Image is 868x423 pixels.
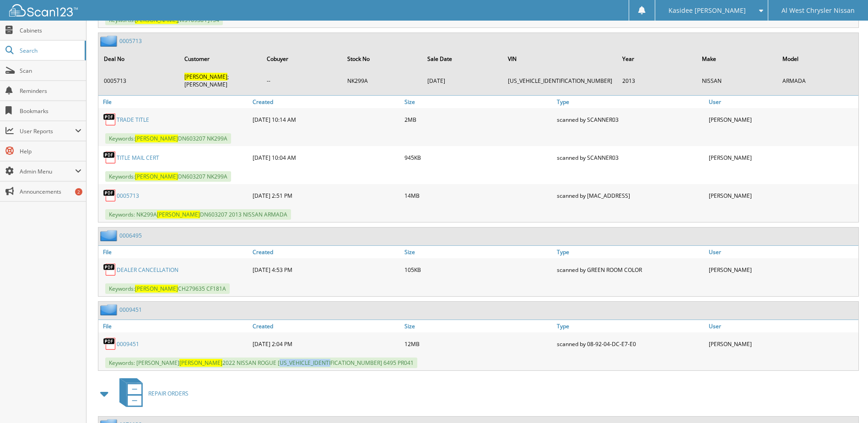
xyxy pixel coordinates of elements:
a: User [706,320,858,332]
div: [DATE] 2:04 PM [250,335,402,353]
div: 2MB [402,110,554,129]
td: ARMADA [778,69,857,92]
span: Help [20,147,81,155]
a: TITLE MAIL CERT [117,154,159,162]
span: Bookmarks [20,107,81,115]
div: 105KB [402,260,554,279]
a: User [706,96,858,108]
span: [PERSON_NAME] [135,173,178,180]
div: [DATE] 2:51 PM [250,186,402,205]
td: [DATE] [423,69,502,92]
a: 0005713 [119,37,142,45]
div: 14MB [402,186,554,205]
div: 945KB [402,148,554,167]
td: NK299A [343,69,422,92]
span: Keywords: NK299A DN603207 2013 NISSAN ARMADA [105,209,291,220]
a: Size [402,96,554,108]
span: Announcements [20,188,81,195]
img: folder2.png [100,304,119,315]
a: DEALER CANCELLATION [117,266,178,274]
img: PDF.png [103,337,117,351]
a: Created [250,320,402,332]
div: scanned by SCANNER03 [555,148,706,167]
div: [PERSON_NAME] [706,186,858,205]
a: REPAIR ORDERS [114,375,189,412]
a: Created [250,96,402,108]
th: VIN [503,49,617,68]
span: [PERSON_NAME] [135,135,178,142]
div: 12MB [402,335,554,353]
a: Type [555,320,706,332]
div: [PERSON_NAME] [706,148,858,167]
a: Size [402,320,554,332]
th: Cobuyer [262,49,342,68]
a: 0009451 [117,340,139,348]
span: Kasidee [PERSON_NAME] [669,8,746,13]
td: 0005713 [99,69,179,92]
div: scanned by 08-92-04-DC-E7-E0 [555,335,706,353]
div: [DATE] 10:04 AM [250,148,402,167]
a: File [98,320,250,332]
th: Customer [180,49,261,68]
div: scanned by GREEN ROOM COLOR [555,260,706,279]
div: [PERSON_NAME] [706,335,858,353]
span: [PERSON_NAME] [179,359,222,367]
td: -- [262,69,342,92]
a: TRADE TITLE [117,116,149,124]
a: 0005713 [117,192,139,200]
div: 2 [75,188,82,195]
span: Reminders [20,87,81,95]
span: Scan [20,67,81,75]
td: 2013 [618,69,697,92]
a: Type [555,246,706,258]
a: 0009451 [119,306,142,314]
a: Created [250,246,402,258]
img: PDF.png [103,189,117,202]
div: [DATE] 10:14 AM [250,110,402,129]
td: ;[PERSON_NAME] [180,69,261,92]
a: File [98,96,250,108]
a: User [706,246,858,258]
th: Make [697,49,777,68]
span: User Reports [20,127,75,135]
span: [PERSON_NAME] [157,211,200,218]
span: REPAIR ORDERS [148,390,189,397]
span: Keywords: CH279635 CF181A [105,283,230,294]
span: [PERSON_NAME] [184,73,227,81]
div: scanned by [MAC_ADDRESS] [555,186,706,205]
th: Year [618,49,697,68]
div: scanned by SCANNER03 [555,110,706,129]
span: Cabinets [20,27,81,34]
th: Stock No [343,49,422,68]
div: [PERSON_NAME] [706,260,858,279]
td: [US_VEHICLE_IDENTIFICATION_NUMBER] [503,69,617,92]
span: Keywords: DN603207 NK299A [105,171,231,182]
div: [DATE] 4:53 PM [250,260,402,279]
a: Size [402,246,554,258]
span: Admin Menu [20,168,75,175]
td: NISSAN [697,69,777,92]
span: Search [20,47,80,54]
span: Keywords: [PERSON_NAME] 2022 NISSAN ROGUE [US_VEHICLE_IDENTIFICATION_NUMBER] 6495 PR041 [105,358,417,368]
a: 0006495 [119,232,142,239]
img: scan123-logo-white.svg [9,4,78,16]
a: File [98,246,250,258]
span: [PERSON_NAME] [135,285,178,293]
img: PDF.png [103,151,117,164]
img: folder2.png [100,35,119,47]
th: Deal No [99,49,179,68]
iframe: Chat Widget [822,379,868,423]
img: PDF.png [103,113,117,126]
div: [PERSON_NAME] [706,110,858,129]
img: PDF.png [103,263,117,277]
th: Model [778,49,857,68]
span: Keywords: DN603207 NK299A [105,133,231,144]
a: Type [555,96,706,108]
th: Sale Date [423,49,502,68]
span: Al West Chrysler Nissan [782,8,855,13]
img: folder2.png [100,230,119,241]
